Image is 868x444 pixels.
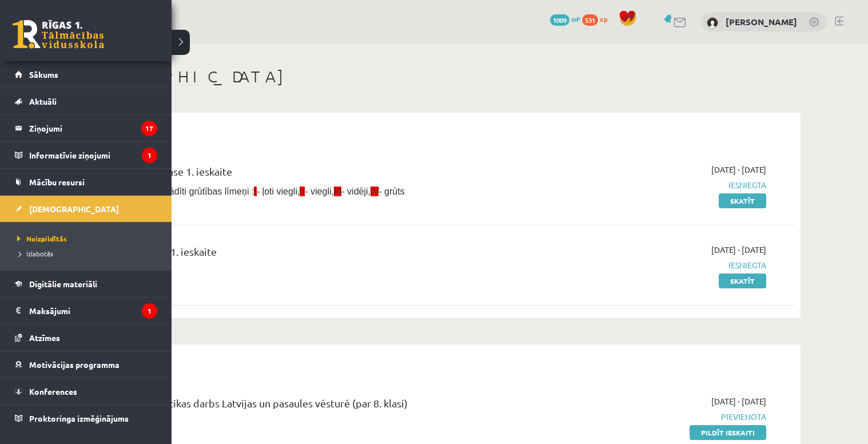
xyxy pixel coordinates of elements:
[29,142,157,168] legend: Informatīvie ziņojumi
[29,298,157,324] legend: Maksājumi
[29,96,57,106] span: Aktuāli
[15,169,157,195] a: Mācību resursi
[14,249,53,258] span: Izlabotās
[711,395,766,407] span: [DATE] - [DATE]
[29,332,60,343] span: Atzīmes
[719,273,766,288] a: Skatīt
[29,279,97,289] span: Digitālie materiāli
[334,187,341,196] span: III
[142,148,157,163] i: 1
[14,248,160,259] a: Izlabotās
[582,14,598,26] span: 531
[14,233,160,244] a: Neizpildītās
[15,142,157,168] a: Informatīvie ziņojumi1
[551,259,766,271] span: Iesniegta
[29,69,58,80] span: Sākums
[300,187,305,196] span: II
[719,193,766,208] a: Skatīt
[15,405,157,431] a: Proktoringa izmēģinājums
[707,17,718,29] img: Daniela Estere Smoroģina
[15,115,157,141] a: Ziņojumi17
[142,303,157,319] i: 1
[711,164,766,176] span: [DATE] - [DATE]
[726,16,797,27] a: [PERSON_NAME]
[15,298,157,324] a: Maksājumi1
[711,244,766,256] span: [DATE] - [DATE]
[15,378,157,405] a: Konferences
[15,271,157,297] a: Digitālie materiāli
[86,164,533,185] div: Bioloģija JK 9.b klase 1. ieskaite
[371,187,379,196] span: IV
[690,425,766,440] a: Pildīt ieskaiti
[29,115,157,141] legend: Ziņojumi
[550,14,580,23] a: 1009 mP
[29,359,120,370] span: Motivācijas programma
[29,386,77,397] span: Konferences
[551,179,766,191] span: Iesniegta
[15,196,157,222] a: [DEMOGRAPHIC_DATA]
[15,351,157,378] a: Motivācijas programma
[86,395,533,417] div: 9.b klases diagnostikas darbs Latvijas un pasaules vēsturē (par 8. klasi)
[86,244,533,265] div: Fizika JK 9.b klase 1. ieskaite
[551,411,766,423] span: Pievienota
[15,324,157,351] a: Atzīmes
[69,67,801,86] h1: [DEMOGRAPHIC_DATA]
[14,234,67,243] span: Neizpildītās
[13,20,104,49] a: Rīgas 1. Tālmācības vidusskola
[86,187,405,196] span: Pie uzdevumiem norādīti grūtības līmeņi : - ļoti viegli, - viegli, - vidēji, - grūts
[550,14,570,26] span: 1009
[29,413,129,423] span: Proktoringa izmēģinājums
[29,204,119,214] span: [DEMOGRAPHIC_DATA]
[141,121,157,136] i: 17
[254,187,256,196] span: I
[582,14,613,23] a: 531 xp
[571,14,580,23] span: mP
[15,61,157,88] a: Sākums
[600,14,607,23] span: xp
[15,88,157,114] a: Aktuāli
[29,177,85,187] span: Mācību resursi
